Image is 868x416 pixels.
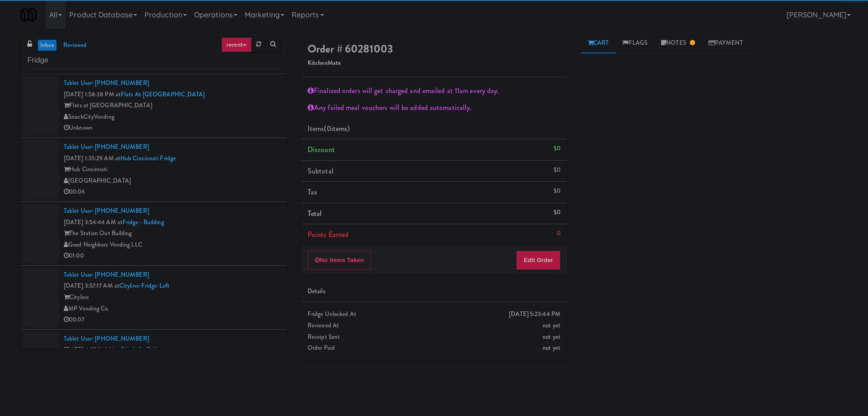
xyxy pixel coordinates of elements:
[616,33,654,53] a: Flags
[64,90,121,99] span: [DATE] 1:58:38 PM at
[221,37,252,52] a: recent
[64,218,123,226] span: [DATE] 3:54:44 AM at
[543,332,560,341] span: not yet
[21,7,36,23] img: Micromart
[64,281,119,290] span: [DATE] 3:57:17 AM at
[308,101,560,115] div: Any failed meal vouchers will be added automatically.
[543,343,560,352] span: not yet
[21,266,287,330] li: Tablet User· [PHONE_NUMBER][DATE] 3:57:17 AM atCityline-Fridge-LeftCitylineMP Vending Co.00:07
[64,345,121,354] span: [DATE] 4:07:31 AM at
[308,309,560,320] div: Fridge Unlocked At
[92,206,149,215] span: · [PHONE_NUMBER]
[64,142,149,151] a: Tablet User· [PHONE_NUMBER]
[308,187,317,197] span: Tax
[554,143,560,154] div: $0
[92,79,149,87] span: · [PHONE_NUMBER]
[123,218,164,226] a: Fridge - Building
[554,185,560,197] div: $0
[308,144,335,155] span: Discount
[64,239,280,251] div: Good Neighbors Vending LLC
[64,79,149,87] a: Tablet User· [PHONE_NUMBER]
[308,123,349,134] span: Items
[92,334,149,343] span: · [PHONE_NUMBER]
[308,320,560,332] div: Reviewed At
[64,334,149,343] a: Tablet User· [PHONE_NUMBER]
[64,122,280,134] div: Unknown
[92,142,149,151] span: · [PHONE_NUMBER]
[38,40,56,51] a: inbox
[64,100,280,111] div: Flats at [GEOGRAPHIC_DATA]
[64,303,280,315] div: MP Vending Co.
[21,330,287,394] li: Tablet User· [PHONE_NUMBER][DATE] 4:07:31 AM atBrio-Left- FridgeBrioMP Vending Co.00:04
[308,251,371,270] button: No Items Taken
[64,154,120,163] span: [DATE] 1:35:29 AM at
[308,208,322,219] span: Total
[543,321,560,330] span: not yet
[308,229,349,240] span: Points Earned
[554,207,560,218] div: $0
[654,33,702,53] a: Notes
[331,123,348,134] ng-pluralize: items
[64,186,280,198] div: 00:06
[308,43,560,55] h4: Order # 60281003
[92,270,149,279] span: · [PHONE_NUMBER]
[120,154,176,163] a: Hub Cincinnati Fridge
[324,123,349,134] span: (0 )
[119,281,169,290] a: Cityline-Fridge-Left
[308,342,560,354] div: Order Paid
[121,345,163,354] a: Brio-Left- Fridge
[64,314,280,326] div: 00:07
[64,175,280,187] div: [GEOGRAPHIC_DATA]
[64,206,149,215] a: Tablet User· [PHONE_NUMBER]
[64,111,280,123] div: SnackCityVending
[64,270,149,279] a: Tablet User· [PHONE_NUMBER]
[509,309,560,320] div: [DATE] 5:23:44 PM
[64,292,280,303] div: Cityline
[27,52,280,69] input: Search vision orders
[581,33,616,53] a: Cart
[21,202,287,266] li: Tablet User· [PHONE_NUMBER][DATE] 3:54:44 AM atFridge - BuildingThe Station Out BuildingGood Neig...
[702,33,750,53] a: Payment
[516,251,560,270] button: Edit Order
[61,40,89,51] a: reviewed
[21,138,287,202] li: Tablet User· [PHONE_NUMBER][DATE] 1:35:29 AM atHub Cincinnati FridgeHub Cincinnati[GEOGRAPHIC_DAT...
[64,228,280,239] div: The Station Out Building
[308,60,560,67] h5: KitchenMate
[64,164,280,175] div: Hub Cincinnati
[308,332,560,343] div: Receipt Sent
[64,250,280,262] div: 01:00
[557,228,560,239] div: 0
[308,166,334,176] span: Subtotal
[554,164,560,176] div: $0
[121,90,205,99] a: Flats at [GEOGRAPHIC_DATA]
[308,286,560,297] div: Details
[308,84,560,98] div: Finalized orders will get charged and emailed at 11am every day.
[21,74,287,138] li: Tablet User· [PHONE_NUMBER][DATE] 1:58:38 PM atFlats at [GEOGRAPHIC_DATA]Flats at [GEOGRAPHIC_DAT...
